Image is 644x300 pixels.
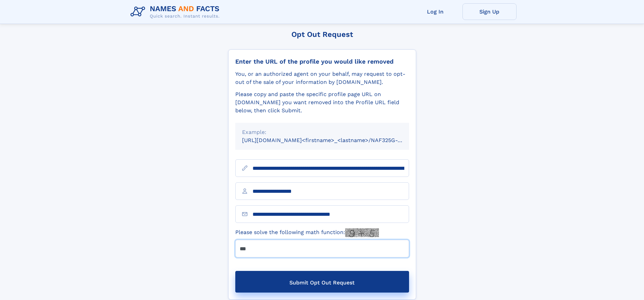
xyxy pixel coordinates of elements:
div: Enter the URL of the profile you would like removed [235,58,409,65]
div: Please copy and paste the specific profile page URL on [DOMAIN_NAME] you want removed into the Pr... [235,90,409,115]
button: Submit Opt Out Request [235,271,409,293]
a: Log In [408,3,462,20]
label: Please solve the following math function: [235,228,379,237]
img: Logo Names and Facts [128,3,225,21]
small: [URL][DOMAIN_NAME]<firstname>_<lastname>/NAF325G-xxxxxxxx [242,137,422,143]
a: Sign Up [462,3,517,20]
div: Opt Out Request [228,30,416,39]
div: Example: [242,128,402,136]
div: You, or an authorized agent on your behalf, may request to opt-out of the sale of your informatio... [235,70,409,86]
